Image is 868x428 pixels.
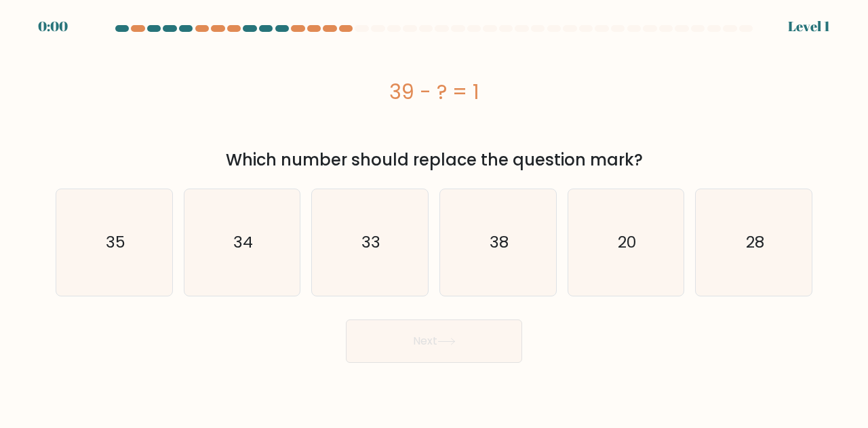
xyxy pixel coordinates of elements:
text: 34 [233,231,253,254]
div: Which number should replace the question mark? [64,148,804,172]
text: 28 [746,231,764,254]
text: 33 [361,231,380,254]
text: 38 [490,231,509,254]
button: Next [346,319,522,363]
div: 0:00 [38,16,68,37]
text: 35 [105,231,125,254]
div: Level 1 [788,16,830,37]
text: 20 [618,231,636,254]
div: 39 - ? = 1 [56,77,812,107]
